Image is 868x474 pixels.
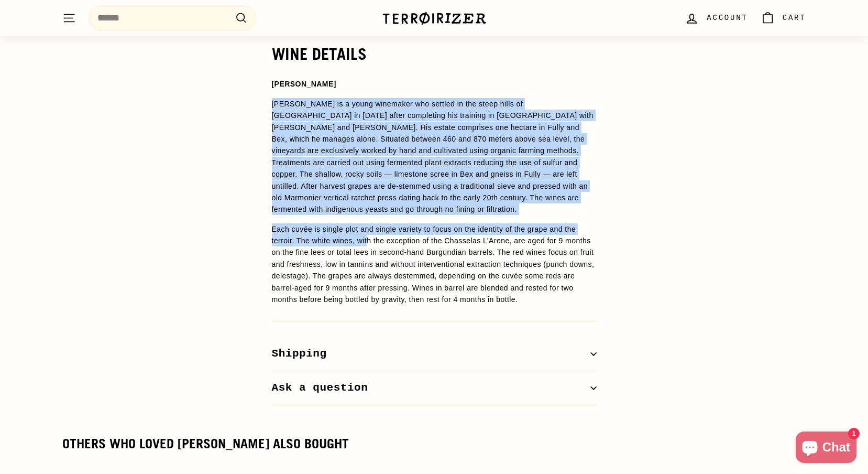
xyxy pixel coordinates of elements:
div: Others who loved [PERSON_NAME] also bought [62,437,806,451]
p: Each cuvée is single plot and single variety to focus on the identity of the grape and the terroi... [272,223,597,306]
button: Ask a question [272,371,597,405]
h2: WINE DETAILS [272,45,597,63]
span: Account [707,12,748,24]
a: Account [678,3,754,34]
a: Cart [754,3,812,34]
p: [PERSON_NAME] is a young winemaker who settled in the steep hills of [GEOGRAPHIC_DATA] in [DATE] ... [272,98,597,216]
strong: [PERSON_NAME] [272,80,336,88]
span: Cart [783,12,806,24]
button: Shipping [272,337,597,371]
inbox-online-store-chat: Shopify online store chat [793,432,860,466]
